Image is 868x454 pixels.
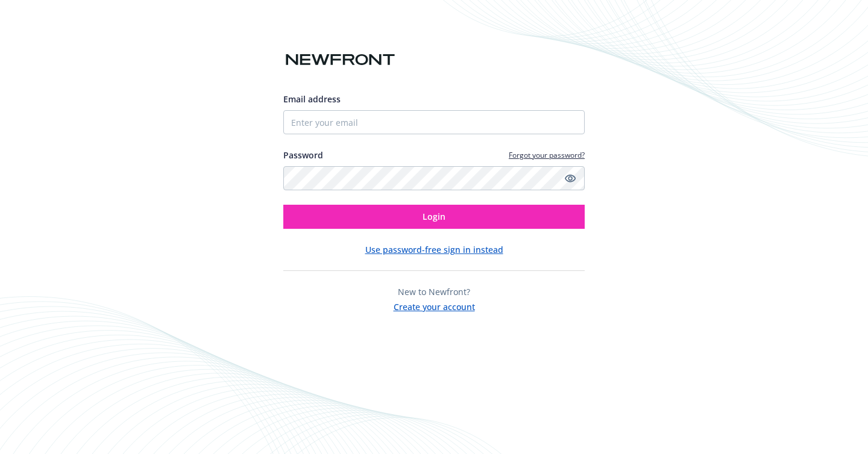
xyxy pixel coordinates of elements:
[283,110,585,134] input: Enter your email
[283,49,397,70] img: Newfront logo
[423,211,445,222] span: Login
[365,243,503,256] button: Use password-free sign in instead
[398,286,470,297] span: New to Newfront?
[509,150,585,160] a: Forgot your password?
[394,298,475,313] button: Create your account
[563,171,577,185] a: Show password
[283,166,585,190] input: Enter your password
[283,205,585,229] button: Login
[283,93,341,105] span: Email address
[283,149,323,161] label: Password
